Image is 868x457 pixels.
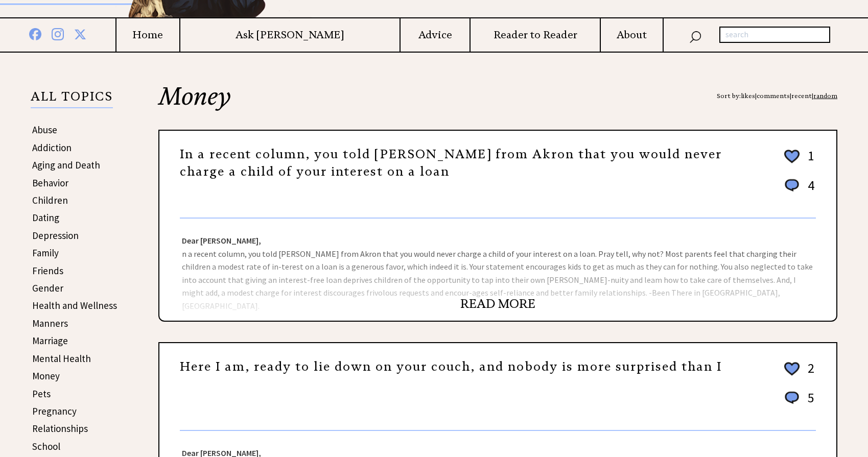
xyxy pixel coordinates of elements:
[783,360,801,378] img: heart_outline%202.png
[803,389,815,416] td: 5
[32,124,57,136] a: Abuse
[32,141,72,154] a: Addiction
[180,147,722,179] a: In a recent column, you told [PERSON_NAME] from Akron that you would never charge a child of your...
[32,229,79,242] a: Depression
[31,91,113,108] p: ALL TOPICS
[158,84,837,130] h2: Money
[460,296,535,311] a: READ MORE
[32,370,60,382] a: Money
[783,177,801,194] img: message_round%201.png
[401,29,470,41] a: Advice
[29,26,41,40] img: facebook%20blue.png
[717,84,837,108] div: Sort by: | | |
[813,92,837,100] a: random
[783,148,801,165] img: heart_outline%202.png
[32,159,100,171] a: Aging and Death
[32,282,63,294] a: Gender
[689,29,701,43] img: search_nav.png
[32,264,63,277] a: Friends
[159,219,836,321] div: n a recent column, you told [PERSON_NAME] from Akron that you would never charge a child of your ...
[719,27,830,43] input: search
[803,147,815,176] td: 1
[471,29,600,41] a: Reader to Reader
[803,177,815,204] td: 4
[783,390,801,406] img: message_round%201.png
[601,29,663,41] a: About
[32,177,68,189] a: Behavior
[32,247,59,259] a: Family
[74,27,86,40] img: x%20blue.png
[32,422,88,435] a: Relationships
[803,359,815,388] td: 2
[32,440,60,452] a: School
[741,92,755,100] a: likes
[32,334,68,347] a: Marriage
[32,317,68,329] a: Manners
[757,92,790,100] a: comments
[32,352,91,365] a: Mental Health
[116,29,179,41] a: Home
[32,211,59,224] a: Dating
[180,359,722,374] a: Here I am, ready to lie down on your couch, and nobody is more surprised than I
[32,299,117,311] a: Health and Wellness
[791,92,812,100] a: recent
[32,405,77,417] a: Pregnancy
[182,235,261,246] strong: Dear [PERSON_NAME],
[180,29,400,41] a: Ask [PERSON_NAME]
[32,388,51,400] a: Pets
[52,26,64,40] img: instagram%20blue.png
[32,194,68,206] a: Children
